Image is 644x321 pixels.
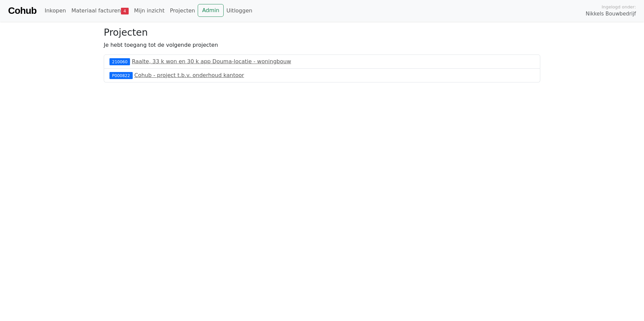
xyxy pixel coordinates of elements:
span: Nikkels Bouwbedrijf [586,10,636,18]
a: Projecten [167,4,198,17]
span: 4 [121,8,129,14]
div: P000822 [109,72,133,79]
a: Inkopen [42,4,68,17]
a: Raalte, 33 k won en 30 k app Douma-locatie - woningbouw [132,58,291,65]
a: Cohub [8,3,36,19]
a: Uitloggen [224,4,255,17]
div: 210060 [109,58,130,65]
a: Materiaal facturen4 [69,4,131,17]
a: Cohub - project t.b.v. onderhoud kantoor [134,72,244,78]
p: Je hebt toegang tot de volgende projecten [104,41,540,49]
h3: Projecten [104,27,540,38]
span: Ingelogd onder: [602,4,636,10]
a: Mijn inzicht [131,4,167,17]
a: Admin [198,4,224,17]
